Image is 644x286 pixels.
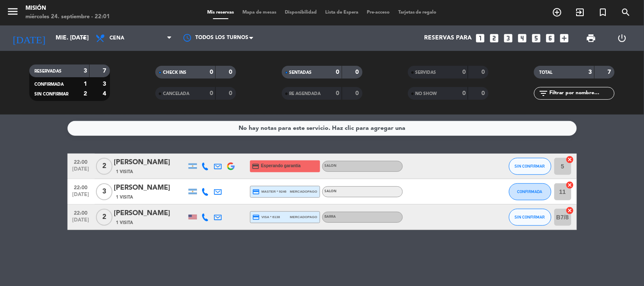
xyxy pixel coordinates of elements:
[425,35,472,42] span: Reservas para
[489,33,500,44] i: looks_two
[114,157,186,168] div: [PERSON_NAME]
[281,10,321,15] span: Disponibilidad
[481,90,487,96] strong: 0
[552,7,562,17] i: add_circle_outline
[416,92,437,96] span: NO SHOW
[103,91,108,97] strong: 4
[229,69,234,75] strong: 0
[34,82,64,87] span: CONFIRMADA
[509,183,551,200] button: CONFIRMADA
[586,33,596,43] span: print
[96,158,112,175] span: 2
[503,33,514,44] i: looks_3
[84,68,87,74] strong: 3
[210,69,213,75] strong: 0
[70,192,92,202] span: [DATE]
[336,69,340,75] strong: 0
[559,33,570,44] i: add_box
[34,69,62,73] span: RESERVADAS
[84,81,87,87] strong: 1
[253,188,260,196] i: credit_card
[336,90,340,96] strong: 0
[116,194,133,201] span: 1 Visita
[110,35,124,41] span: Cena
[34,92,68,96] span: SIN CONFIRMAR
[566,155,574,164] i: cancel
[531,33,542,44] i: looks_5
[116,168,133,175] span: 1 Visita
[252,163,260,170] i: credit_card
[70,166,92,176] span: [DATE]
[325,164,337,168] span: SALON
[210,90,213,96] strong: 0
[238,10,281,15] span: Mapa de mesas
[84,91,87,97] strong: 2
[70,182,92,192] span: 22:00
[517,189,543,194] span: CONFIRMADA
[416,70,436,75] span: SERVIDAS
[325,190,337,193] span: SALON
[538,88,548,98] i: filter_list
[253,188,287,196] span: master * 9246
[517,33,528,44] i: looks_4
[598,7,608,17] i: turned_in_not
[79,33,89,43] i: arrow_drop_down
[617,33,627,43] i: power_settings_new
[25,13,110,21] div: miércoles 24. septiembre - 22:01
[96,183,112,200] span: 3
[290,189,317,194] span: mercadopago
[290,92,321,96] span: RE AGENDADA
[621,7,631,17] i: search
[114,208,186,219] div: [PERSON_NAME]
[363,10,394,15] span: Pre-acceso
[203,10,238,15] span: Mis reservas
[607,25,638,51] div: LOG OUT
[515,215,545,219] span: SIN CONFIRMAR
[290,214,317,220] span: mercadopago
[355,69,360,75] strong: 0
[515,164,545,168] span: SIN CONFIRMAR
[96,209,112,226] span: 2
[227,163,235,170] img: google-logo.png
[239,123,405,133] div: No hay notas para este servicio. Haz clic para agregar una
[114,182,186,193] div: [PERSON_NAME]
[253,213,260,221] i: credit_card
[253,213,280,221] span: visa * 6138
[545,33,556,44] i: looks_6
[103,68,108,74] strong: 7
[6,29,51,48] i: [DATE]
[475,33,486,44] i: looks_one
[566,206,574,215] i: cancel
[355,90,360,96] strong: 0
[6,5,19,18] i: menu
[589,69,592,75] strong: 3
[394,10,441,15] span: Tarjetas de regalo
[229,90,234,96] strong: 0
[25,4,110,13] div: Misión
[539,70,552,75] span: TOTAL
[325,215,336,219] span: BARRA
[163,92,189,96] span: CANCELADA
[481,69,487,75] strong: 0
[163,70,186,75] span: CHECK INS
[70,207,92,217] span: 22:00
[548,89,614,98] input: Filtrar por nombre...
[509,158,551,175] button: SIN CONFIRMAR
[575,7,585,17] i: exit_to_app
[70,157,92,166] span: 22:00
[462,69,466,75] strong: 0
[509,209,551,226] button: SIN CONFIRMAR
[70,217,92,227] span: [DATE]
[290,70,312,75] span: SENTADAS
[103,81,108,87] strong: 3
[321,10,363,15] span: Lista de Espera
[566,181,574,189] i: cancel
[608,69,613,75] strong: 7
[116,219,133,226] span: 1 Visita
[261,163,301,169] span: Esperando garantía
[6,5,19,21] button: menu
[462,90,466,96] strong: 0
